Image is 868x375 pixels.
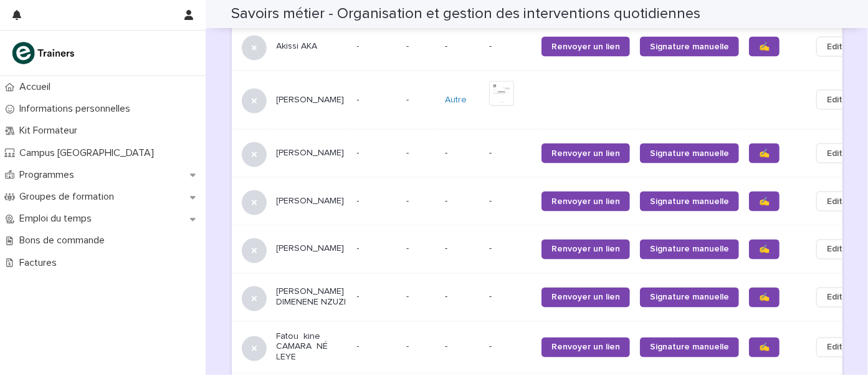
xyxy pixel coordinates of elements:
p: - [406,290,411,303]
p: - [357,244,396,255]
a: Renvoyer un lien [541,288,630,308]
p: Akissi AKA [277,41,347,52]
a: Renvoyer un lien [541,37,630,57]
p: - [357,292,396,303]
p: [PERSON_NAME] [277,148,347,158]
span: Edit [827,94,842,106]
a: ✍️ [749,144,780,163]
span: Renvoyer un lien [551,42,620,51]
button: Edit [816,37,853,57]
a: ✍️ [749,192,780,212]
p: Emploi du temps [14,213,102,225]
p: Fatou kine CAMARA NÉ LEYE [277,332,347,363]
a: Signature manuelle [640,338,739,358]
p: - [406,339,411,353]
p: - [489,342,532,353]
button: Edit [816,240,853,260]
a: Signature manuelle [640,288,739,308]
p: Campus [GEOGRAPHIC_DATA] [14,147,164,159]
span: ✍️ [759,245,770,254]
p: - [357,196,396,207]
p: - [357,148,396,158]
p: Groupes de formation [14,191,124,203]
img: K0CqGN7SDeD6s4JG8KQk [10,41,79,66]
p: [PERSON_NAME] [277,244,347,255]
span: Signature manuelle [650,245,729,254]
a: ✍️ [749,240,780,260]
button: Edit [816,144,853,163]
p: - [357,41,396,52]
span: ✍️ [759,293,770,302]
h2: Savoirs métier - Organisation et gestion des interventions quotidiennes [232,5,701,23]
span: Renvoyer un lien [551,293,620,302]
span: ✍️ [759,343,770,352]
p: [PERSON_NAME] DIMENENE NZUZI [277,287,347,308]
button: Edit [816,288,853,308]
p: - [489,292,532,303]
p: - [445,41,479,52]
p: - [489,41,532,52]
p: Kit Formateur [14,125,87,137]
p: [PERSON_NAME] [277,95,347,105]
p: - [406,241,411,255]
span: Edit [827,243,842,256]
p: - [489,148,532,158]
a: Signature manuelle [640,240,739,260]
a: Renvoyer un lien [541,338,630,358]
span: Renvoyer un lien [551,245,620,254]
p: Accueil [14,81,60,93]
span: ✍️ [759,197,770,206]
span: Edit [827,195,842,208]
a: Signature manuelle [640,37,739,57]
p: [PERSON_NAME] [277,196,347,207]
button: Edit [816,338,853,358]
span: Signature manuelle [650,42,729,51]
span: ✍️ [759,42,770,51]
a: Signature manuelle [640,192,739,212]
p: - [406,193,411,207]
span: Edit [827,291,842,304]
p: - [357,342,396,353]
p: - [357,95,396,105]
span: Renvoyer un lien [551,149,620,158]
span: Signature manuelle [650,197,729,206]
a: Renvoyer un lien [541,192,630,212]
p: Factures [14,257,67,269]
p: Bons de commande [14,235,115,246]
p: - [445,148,479,158]
span: Edit [827,341,842,354]
p: - [406,92,411,105]
a: ✍️ [749,37,780,57]
span: Edit [827,41,842,53]
p: - [445,244,479,255]
span: Signature manuelle [650,293,729,302]
span: Signature manuelle [650,343,729,352]
a: Signature manuelle [640,144,739,163]
p: - [445,196,479,207]
p: - [406,145,411,158]
p: - [445,292,479,303]
a: Autre [445,95,467,105]
p: - [489,244,532,255]
a: ✍️ [749,288,780,308]
a: Renvoyer un lien [541,240,630,260]
p: Programmes [14,169,84,181]
span: ✍️ [759,149,770,158]
p: - [406,39,411,52]
p: Informations personnelles [14,103,140,115]
p: - [445,342,479,353]
p: - [489,196,532,207]
button: Edit [816,90,853,110]
span: Renvoyer un lien [551,343,620,352]
span: Renvoyer un lien [551,197,620,206]
button: Edit [816,192,853,212]
a: ✍️ [749,338,780,358]
a: Renvoyer un lien [541,144,630,163]
span: Edit [827,147,842,160]
span: Signature manuelle [650,149,729,158]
